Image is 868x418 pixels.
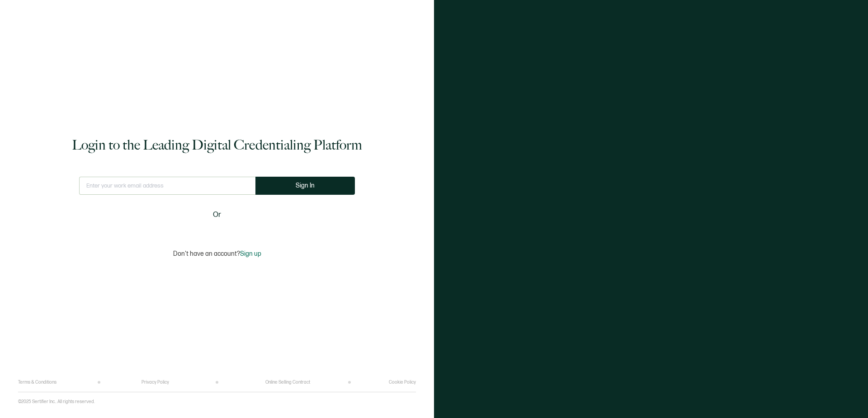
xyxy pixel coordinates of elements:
[18,399,95,404] p: ©2025 Sertifier Inc.. All rights reserved.
[389,380,416,385] a: Cookie Policy
[240,250,261,258] span: Sign up
[173,250,261,258] p: Don't have an account?
[18,380,57,385] a: Terms & Conditions
[72,136,362,154] h1: Login to the Leading Digital Credentialing Platform
[265,380,310,385] a: Online Selling Contract
[213,209,221,221] span: Or
[255,177,355,195] button: Sign In
[79,177,255,195] input: Enter your work email address
[142,380,169,385] a: Privacy Policy
[296,182,315,189] span: Sign In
